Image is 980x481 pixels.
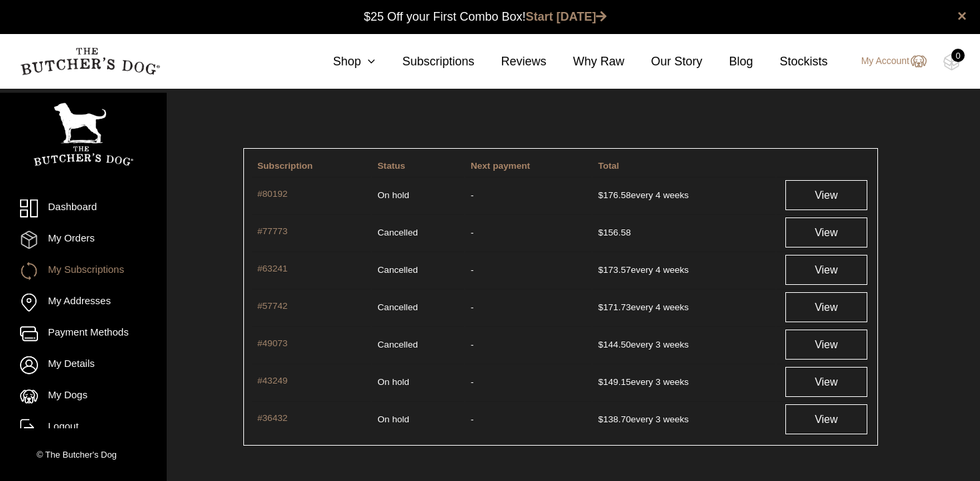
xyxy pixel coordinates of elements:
td: - [465,326,591,362]
td: Cancelled [372,326,464,362]
div: 0 [951,49,965,62]
td: every 3 weeks [593,364,775,400]
a: #77773 [257,225,365,240]
span: Total [598,161,619,171]
td: - [465,289,591,325]
span: $ [598,227,603,237]
a: My Account [848,53,927,69]
span: 138.70 [598,414,631,424]
a: View [785,217,867,248]
span: 149.15 [598,377,631,387]
td: - [465,252,591,288]
span: 171.73 [598,302,631,312]
a: Shop [306,53,375,71]
img: TBD_Cart-Empty.png [943,53,960,71]
td: every 3 weeks [593,326,775,362]
a: Our Story [625,53,703,71]
a: View [785,180,867,210]
td: every 3 weeks [593,401,775,437]
a: My Orders [20,231,147,249]
a: Start [DATE] [526,10,607,23]
span: $ [598,265,603,275]
span: 156.58 [598,227,631,237]
a: My Details [20,356,147,374]
span: $ [598,302,603,312]
td: - [465,364,591,400]
a: My Dogs [20,388,147,406]
td: - [465,177,591,213]
span: $ [598,414,603,424]
a: My Addresses [20,294,147,312]
a: #63241 [257,262,365,278]
a: Payment Methods [20,325,147,343]
span: 173.57 [598,265,631,275]
td: - [465,214,591,250]
a: View [785,292,867,322]
td: Cancelled [372,289,464,325]
a: Blog [703,53,753,71]
span: Next payment [471,161,530,171]
td: every 4 weeks [593,252,775,288]
a: #49073 [257,337,365,352]
span: $ [598,340,603,350]
td: Cancelled [372,252,464,288]
a: View [785,367,867,397]
a: close [957,8,967,24]
a: #57742 [257,300,365,315]
span: Subscription [257,161,313,171]
a: View [785,404,867,434]
td: Cancelled [372,214,464,250]
a: My Subscriptions [20,262,147,280]
a: #80192 [257,187,365,203]
span: $ [598,377,603,387]
td: On hold [372,364,464,400]
a: Reviews [474,53,546,71]
a: View [785,330,867,360]
a: Why Raw [547,53,625,71]
a: Dashboard [20,199,147,217]
td: On hold [372,177,464,213]
td: every 4 weeks [593,289,775,325]
span: $ [598,190,603,200]
td: every 4 weeks [593,177,775,213]
a: Stockists [753,53,828,71]
a: #36432 [257,412,365,427]
a: View [785,255,867,285]
td: On hold [372,401,464,437]
a: #43249 [257,374,365,390]
span: 144.50 [598,340,631,350]
img: TBD_Portrait_Logo_White.png [33,103,133,166]
span: 176.58 [598,190,631,200]
a: Subscriptions [375,53,474,71]
a: Logout [20,419,147,437]
span: Status [377,161,405,171]
td: - [465,401,591,437]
